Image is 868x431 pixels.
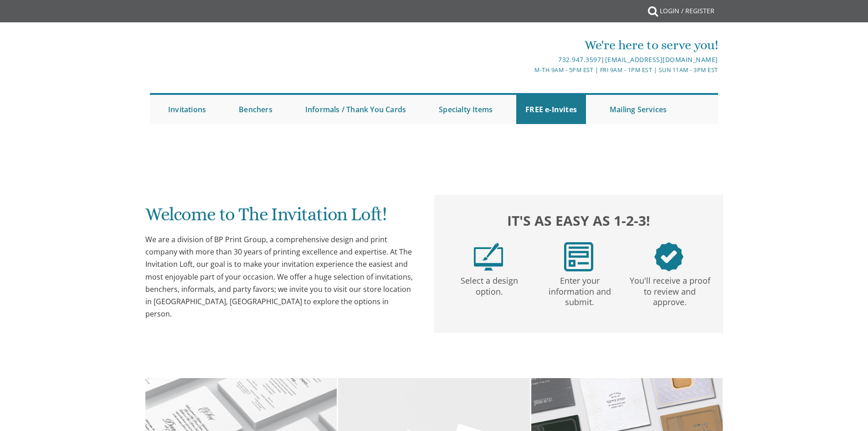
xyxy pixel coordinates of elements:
a: FREE e-Invites [516,95,586,124]
p: Enter your information and submit. [536,271,623,308]
a: Invitations [159,95,215,124]
a: Specialty Items [430,95,502,124]
a: 732.947.3597 [558,55,601,64]
a: [EMAIL_ADDRESS][DOMAIN_NAME] [605,55,718,64]
div: M-Th 9am - 5pm EST | Fri 9am - 1pm EST | Sun 11am - 3pm EST [340,65,718,75]
img: step3.png [654,242,683,271]
a: Benchers [230,95,282,124]
h2: It's as easy as 1-2-3! [443,210,714,231]
div: | [340,54,718,65]
p: You'll receive a proof to review and approve. [627,271,713,308]
p: Select a design option. [446,271,533,297]
a: Informals / Thank You Cards [296,95,415,124]
img: step2.png [564,242,593,271]
img: step1.png [474,242,503,271]
div: We are a division of BP Print Group, a comprehensive design and print company with more than 30 y... [145,234,416,320]
h1: Welcome to The Invitation Loft! [145,204,416,231]
div: We're here to serve you! [340,36,718,54]
a: Mailing Services [601,95,676,124]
